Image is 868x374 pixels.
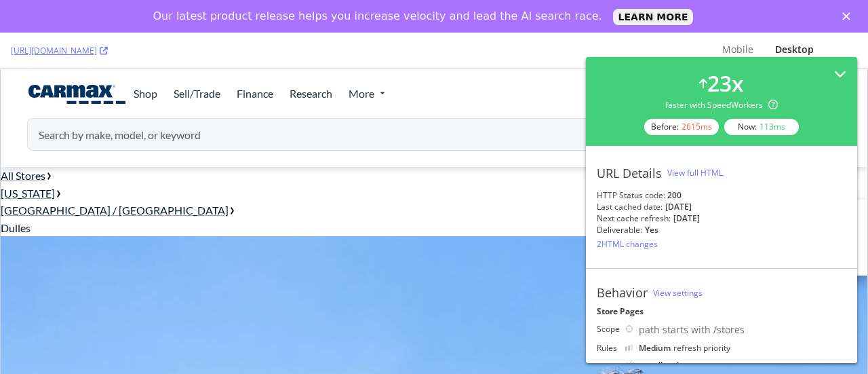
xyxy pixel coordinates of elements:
[597,212,671,224] div: Next cache refresh:
[166,10,229,39] a: Sell/Trade
[639,342,730,354] div: refresh priority
[341,8,389,41] button: Open buy links menu
[597,285,648,300] div: Behavior
[667,167,723,179] div: View full HTML
[126,8,389,41] aside: header-drawer
[153,10,602,23] div: Our latest product release helps you increase velocity and lead the AI search race.
[126,10,166,39] a: Shop
[639,323,846,337] div: path starts with /stores
[26,9,126,40] a: CarMax home page
[802,49,840,81] button: Submit search by Make, Model, or Keyword
[775,43,814,56] div: Desktop
[785,11,812,38] button: My saved cars
[682,121,712,132] div: 2615 ms
[597,342,620,354] div: Rules
[665,201,692,212] div: [DATE]
[665,99,778,111] div: faster with SpeedWorkers
[597,166,662,181] div: URL Details
[625,344,633,351] img: j32suk7ufU7viAAAAAElFTkSuQmCC
[229,10,282,39] a: Finance
[597,236,658,252] button: 2HTML changes
[653,287,703,299] a: View settings
[26,49,802,81] input: Search by make, model, or keyword
[348,18,376,31] span: More
[597,305,846,317] div: Store Pages
[724,119,799,135] div: Now:
[667,189,682,201] strong: 200
[759,121,785,132] div: 113 ms
[597,323,620,335] div: Scope
[707,68,744,99] div: 23 x
[722,43,753,56] div: Mobile
[645,224,658,236] div: Yes
[597,189,846,201] div: HTTP Status code:
[644,119,719,135] div: Before:
[11,45,108,56] a: [URL][DOMAIN_NAME]
[639,342,671,354] div: Medium
[597,238,658,250] div: 2 HTML changes
[282,10,341,39] a: Research
[641,359,679,371] div: text/html
[625,359,846,371] div: content type
[613,9,694,25] a: LEARN MORE
[823,130,867,206] button: next
[812,11,840,38] button: Go to my profile page
[667,162,723,184] button: View full HTML
[597,201,663,212] div: Last cached date:
[673,212,700,224] div: [DATE]
[597,224,642,236] div: Deliverable:
[842,12,856,20] div: Close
